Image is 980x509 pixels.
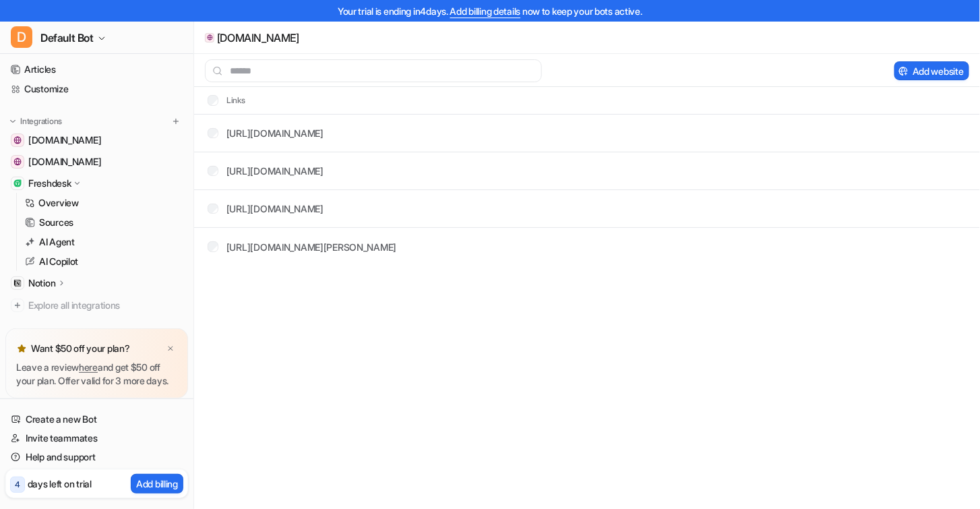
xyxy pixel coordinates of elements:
[171,117,181,126] img: menu_add.svg
[8,117,18,126] img: expand menu
[5,80,188,98] a: Customize
[28,276,55,290] p: Notion
[131,474,183,493] button: Add billing
[11,299,24,312] img: explore all integrations
[894,61,969,80] button: Add website
[13,136,22,144] img: www.whenhoundsfly.com
[16,361,177,388] p: Leave a review and get $50 off your plan. Offer valid for 3 more days.
[226,127,324,139] a: [URL][DOMAIN_NAME]
[5,60,188,79] a: Articles
[79,361,98,373] a: here
[5,410,188,429] a: Create a new Bot
[13,158,22,166] img: online.whenhoundsfly.com
[13,279,22,287] img: Notion
[20,233,188,251] a: AI Agent
[39,235,75,249] p: AI Agent
[5,115,66,128] button: Integrations
[5,429,188,448] a: Invite teammates
[28,295,183,316] span: Explore all integrations
[28,155,101,169] span: [DOMAIN_NAME]
[5,131,188,150] a: www.whenhoundsfly.com[DOMAIN_NAME]
[15,479,20,491] p: 4
[13,179,22,187] img: Freshdesk
[39,255,78,268] p: AI Copilot
[20,193,188,212] a: Overview
[31,342,130,355] p: Want $50 off your plan?
[5,296,188,315] a: Explore all integrations
[450,5,521,17] a: Add billing details
[28,133,101,147] span: [DOMAIN_NAME]
[226,203,324,214] a: [URL][DOMAIN_NAME]
[28,477,92,491] p: days left on trial
[11,26,32,48] span: D
[5,448,188,467] a: Help and support
[136,477,178,491] p: Add billing
[16,343,27,354] img: star
[217,31,299,44] p: [DOMAIN_NAME]
[20,116,62,127] p: Integrations
[40,28,94,47] span: Default Bot
[166,345,175,353] img: x
[20,213,188,232] a: Sources
[207,34,213,40] img: online.whenhoundsfly.com icon
[226,165,324,177] a: [URL][DOMAIN_NAME]
[39,216,73,229] p: Sources
[28,177,71,190] p: Freshdesk
[38,196,79,210] p: Overview
[20,252,188,271] a: AI Copilot
[5,152,188,171] a: online.whenhoundsfly.com[DOMAIN_NAME]
[226,241,396,253] a: [URL][DOMAIN_NAME][PERSON_NAME]
[197,92,246,109] th: Links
